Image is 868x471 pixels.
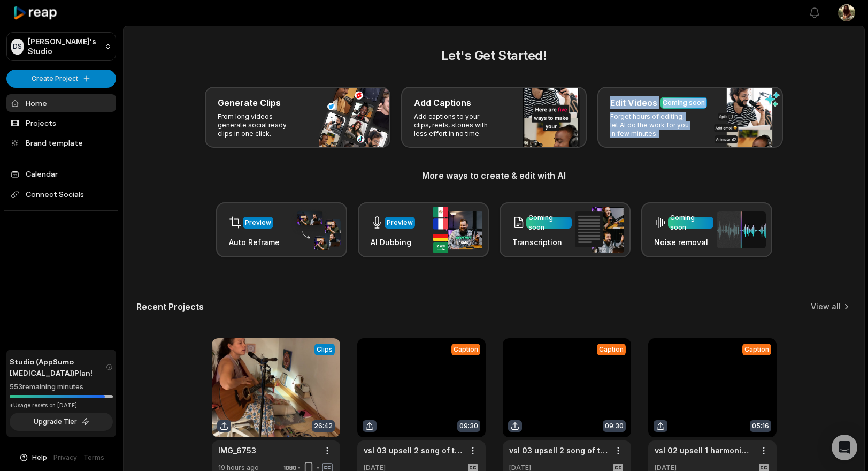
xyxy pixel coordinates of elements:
h2: Recent Projects [136,301,204,312]
div: Open Intercom Messenger [832,435,857,460]
a: Home [6,94,116,112]
img: noise_removal.png [717,211,766,248]
a: IMG_6753 [218,445,256,456]
div: 553 remaining minutes [10,382,113,392]
a: Calendar [6,165,116,183]
button: Create Project [6,70,116,88]
a: Terms [83,453,104,462]
p: [PERSON_NAME]'s Studio [28,37,101,56]
div: Preview [387,218,413,227]
div: Coming soon [670,213,711,232]
a: vsl 03 upsell 2 song of the soul membership [364,445,462,456]
div: Preview [245,218,271,227]
p: From long videos generate social ready clips in one click. [218,112,301,138]
h3: AI Dubbing [371,237,415,248]
div: Coming soon [663,98,705,108]
a: vsl 03 upsell 2 song of the soul membership [509,445,608,456]
a: View all [811,301,841,312]
h3: Noise removal [654,237,713,248]
a: Brand template [6,134,116,151]
div: *Usage resets on [DATE] [10,401,113,409]
span: Help [32,453,47,462]
p: Forget hours of editing, let AI do the work for you in few minutes. [610,112,693,138]
a: Privacy [53,453,77,462]
button: Upgrade Tier [10,413,113,431]
img: ai_dubbing.png [433,207,482,253]
div: DS [11,39,24,55]
span: Studio (AppSumo [MEDICAL_DATA]) Plan! [10,356,106,378]
h3: More ways to create & edit with AI [136,169,851,182]
a: Projects [6,114,116,132]
h2: Let's Get Started! [136,46,851,65]
img: transcription.png [575,207,624,253]
p: Add captions to your clips, reels, stories with less effort in no time. [414,112,497,138]
img: auto_reframe.png [291,209,341,251]
div: Coming soon [528,213,570,232]
h3: Add Captions [414,96,471,109]
span: Connect Socials [6,185,116,204]
button: Help [19,453,47,462]
h3: Generate Clips [218,96,281,109]
a: vsl 02 upsell 1 harmonium freedom [655,445,753,456]
h3: Transcription [512,237,572,248]
h3: Edit Videos [610,96,657,109]
h3: Auto Reframe [229,237,280,248]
